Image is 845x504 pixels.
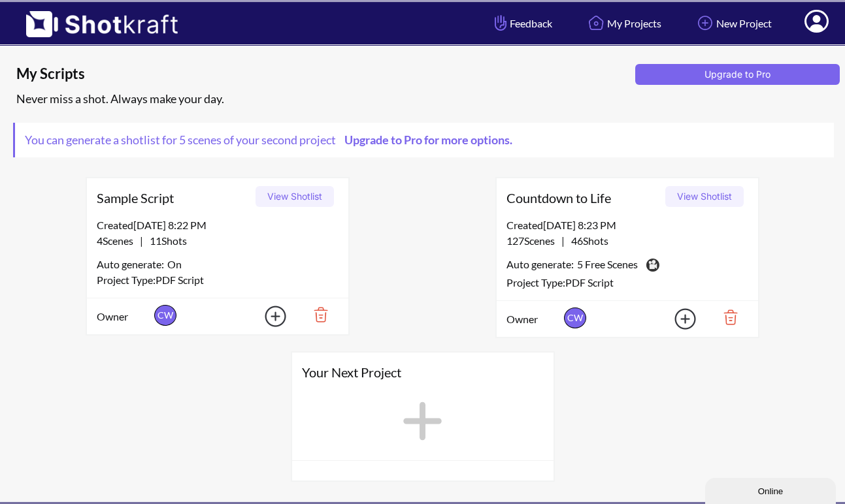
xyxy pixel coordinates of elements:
[506,234,561,247] span: 127 Scenes
[665,186,744,207] button: View Shotlist
[506,188,661,208] span: Countdown to Life
[256,186,334,207] button: View Shotlist
[491,12,510,34] img: Hand Icon
[97,272,339,288] div: Project Type: PDF Script
[565,234,608,247] span: 46 Shots
[143,234,187,247] span: 11 Shots
[506,275,748,291] div: Project Type: PDF Script
[705,475,838,504] iframe: chat widget
[694,12,716,34] img: Add Icon
[491,16,552,31] span: Feedback
[97,233,187,249] span: |
[336,133,519,147] a: Upgrade to Pro for more options.
[564,307,586,328] span: CW
[506,233,608,249] span: |
[684,6,782,40] a: New Project
[13,88,838,110] div: Never miss a shot. Always make your day.
[16,64,631,84] span: My Scripts
[654,304,700,334] img: Add Icon
[585,12,607,34] img: Home Icon
[97,257,167,272] span: Auto generate:
[97,309,151,324] span: Owner
[506,217,748,233] div: Created [DATE] 8:23 PM
[97,188,251,208] span: Sample Script
[97,217,339,233] div: Created [DATE] 8:22 PM
[506,311,561,327] span: Owner
[97,234,140,247] span: 4 Scenes
[302,362,544,382] span: Your Next Project
[154,305,176,326] span: CW
[635,64,840,85] button: Upgrade to Pro
[15,123,529,157] span: You can generate a shotlist for
[577,257,638,275] span: 5 Free Scenes
[293,304,339,326] img: Trash Icon
[167,257,182,272] span: On
[703,306,748,328] img: Trash Icon
[575,6,671,40] a: My Projects
[177,133,336,147] span: 5 scenes of your second project
[244,302,290,331] img: Add Icon
[643,255,661,275] img: Camera Icon
[506,257,577,275] span: Auto generate:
